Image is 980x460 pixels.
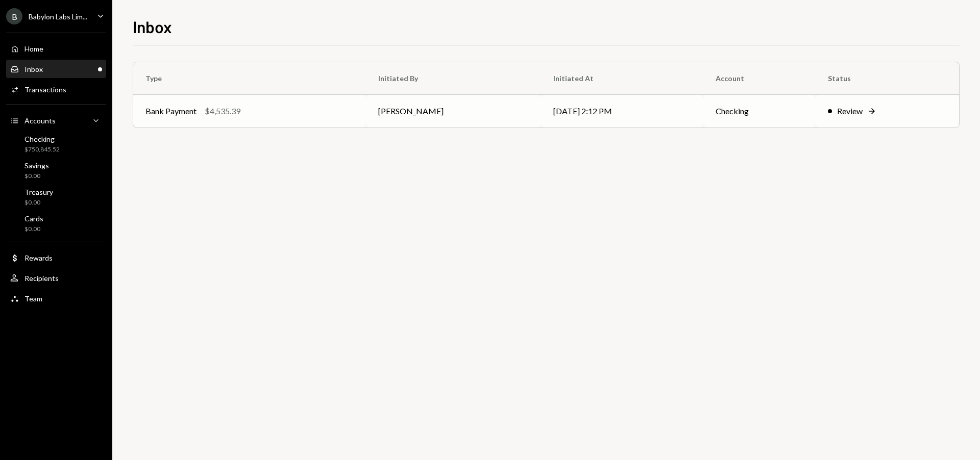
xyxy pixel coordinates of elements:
[24,44,43,53] div: Home
[541,62,703,95] th: Initiated At
[24,225,43,234] div: $0.00
[6,211,106,236] a: Cards$0.00
[24,294,42,303] div: Team
[133,16,172,37] h1: Inbox
[24,161,49,170] div: Savings
[6,185,106,209] a: Treasury$0.00
[205,105,240,117] div: $4,535.39
[133,62,366,95] th: Type
[24,274,59,283] div: Recipients
[6,248,106,267] a: Rewards
[24,214,43,223] div: Cards
[6,158,106,183] a: Savings$0.00
[24,253,53,262] div: Rewards
[24,145,60,154] div: $750,845.52
[145,105,197,117] div: Bank Payment
[6,132,106,156] a: Checking$750,845.52
[816,62,959,95] th: Status
[24,65,43,73] div: Inbox
[29,12,87,21] div: Babylon Labs Lim...
[541,95,703,127] td: [DATE] 2:12 PM
[6,269,106,287] a: Recipients
[837,105,863,117] div: Review
[366,62,541,95] th: Initiated By
[703,95,816,127] td: Checking
[24,198,53,207] div: $0.00
[24,85,66,94] div: Transactions
[366,95,541,127] td: [PERSON_NAME]
[6,80,106,98] a: Transactions
[6,289,106,308] a: Team
[6,60,106,78] a: Inbox
[6,111,106,130] a: Accounts
[24,135,60,143] div: Checking
[24,116,56,125] div: Accounts
[6,8,22,24] div: B
[24,172,49,181] div: $0.00
[703,62,816,95] th: Account
[6,39,106,58] a: Home
[24,188,53,196] div: Treasury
